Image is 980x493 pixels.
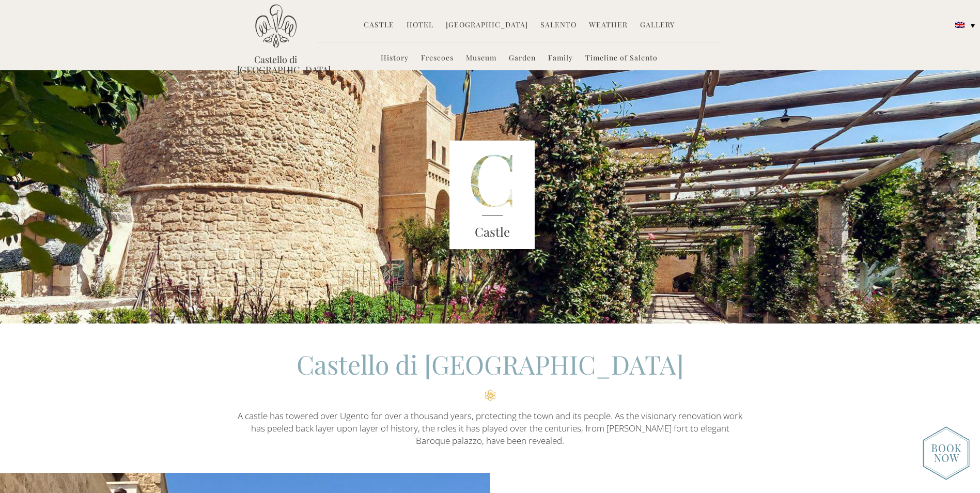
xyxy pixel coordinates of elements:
[585,53,658,65] a: Timeline of Salento
[923,426,970,480] img: new-booknow.png
[466,53,496,65] a: Museum
[509,53,536,65] a: Garden
[237,347,743,401] h2: Castello di [GEOGRAPHIC_DATA]
[364,20,394,32] a: Castle
[540,20,577,32] a: Salento
[446,20,528,32] a: [GEOGRAPHIC_DATA]
[255,4,297,48] img: Castello di Ugento
[449,141,535,249] img: castle-letter.png
[955,22,965,28] img: English
[640,20,675,32] a: Gallery
[407,20,433,32] a: Hotel
[237,54,315,75] a: Castello di [GEOGRAPHIC_DATA]
[548,53,573,65] a: Family
[237,410,743,448] p: A castle has towered over Ugento for over a thousand years, protecting the town and its people. A...
[449,223,535,241] h3: Castle
[381,53,409,65] a: History
[589,20,628,32] a: Weather
[421,53,454,65] a: Frescoes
